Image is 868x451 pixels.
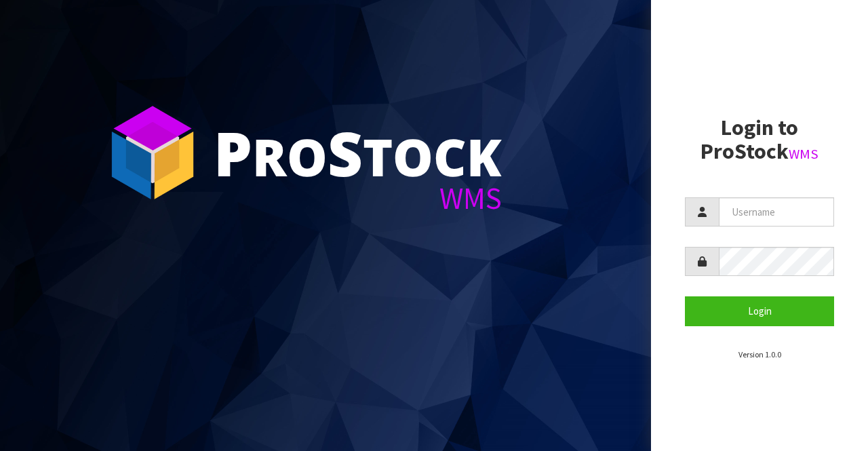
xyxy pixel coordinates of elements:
input: Username [719,197,834,227]
img: ProStock Cube [102,102,203,203]
div: ro tock [214,122,502,183]
small: Version 1.0.0 [738,349,781,359]
button: Login [685,296,834,326]
h2: Login to ProStock [685,116,834,163]
span: S [328,111,363,194]
div: WMS [214,183,502,214]
span: P [214,111,252,194]
small: WMS [789,145,818,163]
